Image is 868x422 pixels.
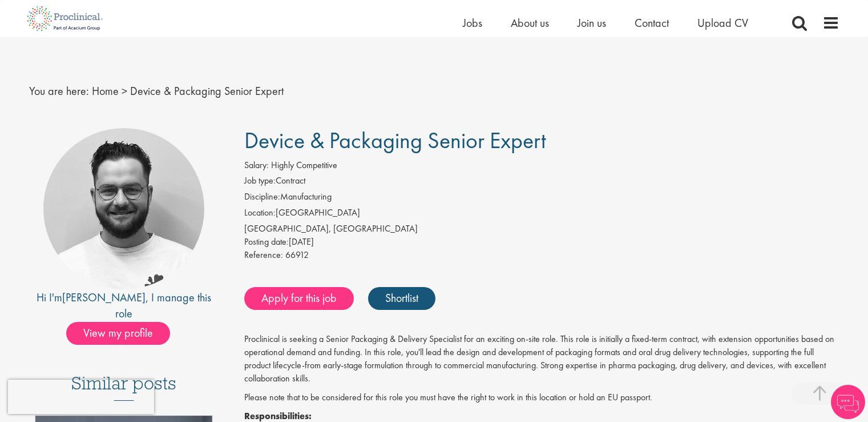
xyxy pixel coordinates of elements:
[8,380,154,414] iframe: reCAPTCHA
[831,385,865,419] img: Chatbot
[635,15,669,30] a: Contact
[66,324,181,339] a: View my profile
[271,159,337,171] span: Highly Competitive
[244,249,283,262] label: Reference:
[697,15,748,30] a: Upload CV
[244,174,839,190] li: Contract
[285,249,309,261] span: 66912
[66,322,170,345] span: View my profile
[244,190,280,204] label: Discipline:
[244,236,289,248] span: Posting date:
[244,333,839,385] p: Proclinical is seeking a Senior Packaging & Delivery Specialist for an exciting on-site role. Thi...
[244,190,839,206] li: Manufacturing
[368,287,435,310] a: Shortlist
[244,236,839,249] div: [DATE]
[92,83,119,98] a: breadcrumb link
[244,206,276,220] label: Location:
[244,174,276,188] label: Job type:
[244,159,269,172] label: Salary:
[43,128,204,289] img: imeage of recruiter Emile De Beer
[244,222,839,236] div: [GEOGRAPHIC_DATA], [GEOGRAPHIC_DATA]
[244,126,546,155] span: Device & Packaging Senior Expert
[130,83,284,98] span: Device & Packaging Senior Expert
[122,83,127,98] span: >
[463,15,482,30] a: Jobs
[71,373,176,401] h3: Similar posts
[244,206,839,222] li: [GEOGRAPHIC_DATA]
[511,15,549,30] a: About us
[244,391,839,404] p: Please note that to be considered for this role you must have the right to work in this location ...
[244,410,312,422] strong: Responsibilities:
[29,289,219,322] div: Hi I'm , I manage this role
[244,287,354,310] a: Apply for this job
[29,83,89,98] span: You are here:
[578,15,606,30] a: Join us
[62,290,146,305] a: [PERSON_NAME]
